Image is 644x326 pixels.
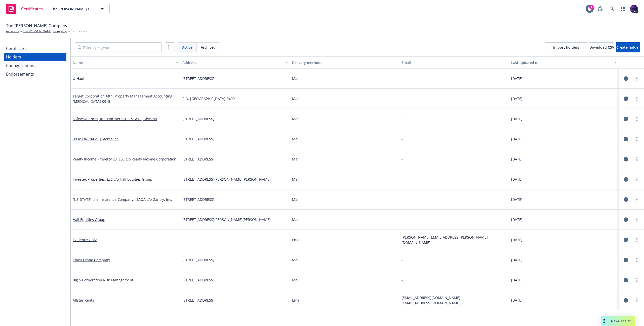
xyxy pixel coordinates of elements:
[634,257,640,263] a: more
[553,45,579,50] span: Import holders
[182,298,214,303] span: [STREET_ADDRESS]
[182,156,214,162] span: [STREET_ADDRESS]
[292,217,398,222] div: Mail
[73,157,176,161] a: Realty Income Property 23, LLC c/o Realty Income Corporation
[182,96,235,101] span: P.O. [GEOGRAPHIC_DATA]-9499
[6,22,67,29] span: The [PERSON_NAME] Company
[182,136,214,142] span: [STREET_ADDRESS]
[73,257,110,262] a: Coast Crane Company
[6,29,19,34] a: Accounts
[182,217,271,222] span: [STREET_ADDRESS][PERSON_NAME][PERSON_NAME]
[601,316,607,326] div: Drag to move
[292,60,398,65] div: Delivery methods
[611,319,631,323] span: Nova Assist
[292,177,398,182] div: Mail
[511,116,617,121] div: [DATE]
[4,61,66,70] a: Configurations
[634,156,640,162] a: more
[401,217,403,222] div: -
[182,197,214,202] span: [STREET_ADDRESS]
[618,4,628,14] a: Switch app
[4,53,66,61] a: Holders
[182,60,283,65] div: Address
[292,197,398,202] div: Mail
[71,56,180,69] button: Name
[182,116,214,121] span: [STREET_ADDRESS]
[634,217,640,223] a: more
[6,44,27,52] div: Certificates
[401,136,403,142] div: -
[180,56,290,69] button: Address
[634,76,640,82] a: more
[511,96,617,101] div: [DATE]
[607,4,617,14] a: Search
[73,177,152,182] a: Investek Properties, LLC c/o Hall Equities Group
[292,96,398,101] div: Mail
[290,56,400,69] button: Delivery methods
[73,137,119,141] a: [PERSON_NAME] Stores Inc.
[6,61,34,70] div: Configurations
[182,277,214,283] span: [STREET_ADDRESS]
[401,257,403,263] div: -
[401,277,403,283] div: -
[4,44,66,52] a: Certificates
[401,156,403,162] div: -
[511,197,617,202] div: [DATE]
[4,2,45,16] a: Certificates
[634,297,640,303] a: more
[511,156,617,162] div: [DATE]
[292,277,398,283] div: Mail
[511,237,617,242] div: [DATE]
[634,176,640,182] a: more
[545,42,587,52] a: Import holders
[73,94,172,104] a: Target Corporation Attn: Property Management Accounting [MEDICAL_DATA]-0915
[511,136,617,142] div: [DATE]
[73,60,173,65] div: Name
[73,116,157,121] a: Safeway Stores, Inc. Northern [US_STATE] Division
[630,5,638,13] img: photo
[401,76,403,81] div: -
[73,237,97,242] a: Evidence Only
[511,277,617,283] div: [DATE]
[401,197,403,202] div: -
[47,4,110,14] button: The [PERSON_NAME] Company
[292,76,398,81] div: Mail
[182,45,192,50] span: Active
[589,5,594,9] div: 1
[75,42,162,52] input: Filter by keyword
[292,298,398,303] div: Email
[401,300,507,306] span: [EMAIL_ADDRESS][DOMAIN_NAME]
[73,197,172,202] a: [US_STATE] Life Insurance Company, ISAOA c/o Gantry, Inc.
[511,60,611,65] div: Last updated on
[634,277,640,283] a: more
[511,257,617,263] div: [DATE]
[616,45,640,50] span: Create holder
[182,76,214,81] span: [STREET_ADDRESS]
[634,197,640,203] a: more
[292,116,398,121] div: Mail
[401,235,507,245] span: [PERSON_NAME][EMAIL_ADDRESS][PERSON_NAME][DOMAIN_NAME]
[401,96,403,101] div: -
[4,70,66,78] a: Endorsements
[616,42,640,52] button: Create holder
[6,53,21,61] div: Holders
[71,29,87,34] span: Certificates
[401,60,507,65] div: Email
[589,42,614,52] button: Download CSV
[634,237,640,243] a: more
[73,76,84,81] a: U-Haul
[589,45,614,50] span: Download CSV
[21,7,43,11] span: Certificates
[73,278,133,282] a: Big 5 Corporation Risk Management
[595,4,605,14] a: Report a Bug
[73,298,94,303] a: Allstar Rents
[634,96,640,102] a: more
[6,70,34,78] div: Endorsements
[182,177,271,182] span: [STREET_ADDRESS][PERSON_NAME][PERSON_NAME]
[401,295,507,300] span: [EMAIL_ADDRESS][DOMAIN_NAME]
[51,6,95,12] span: The [PERSON_NAME] Company
[292,136,398,142] div: Mail
[511,298,617,303] div: [DATE]
[399,56,509,69] button: Email
[182,257,214,263] span: [STREET_ADDRESS]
